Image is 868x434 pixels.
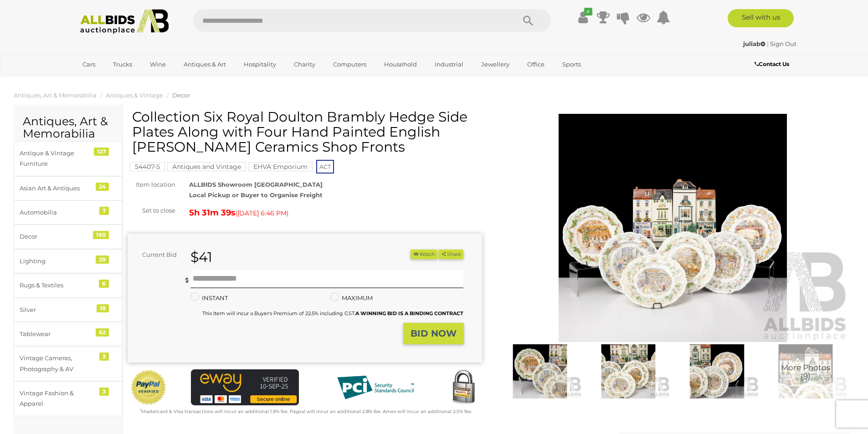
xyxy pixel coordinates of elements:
[781,364,830,381] span: More Photos (9)
[675,344,759,398] img: Collection Six Royal Doulton Brambly Hedge Side Plates Along with Four Hand Painted English Hazle...
[20,388,95,409] div: Vintage Fashion & Apparel
[191,369,299,405] img: eWAY Payment Gateway
[189,181,323,188] strong: ALLBIDS Showroom [GEOGRAPHIC_DATA]
[237,209,287,217] span: [DATE] 6:46 PM
[130,369,167,406] img: Official PayPal Seal
[96,328,109,337] div: 62
[75,9,174,34] img: Allbids.com.au
[728,9,794,27] a: Sell with us
[20,183,95,194] div: Asian Art & Antiques
[172,92,190,99] a: Decor
[20,256,95,266] div: Lighting
[20,329,95,339] div: Tablewear
[248,163,313,170] a: EHVA Emporium
[743,40,765,47] strong: juliab
[14,141,123,176] a: Antique & Vintage Furniture 127
[14,200,123,225] a: Automobilia 7
[189,208,236,218] strong: 5h 31m 39s
[355,310,463,317] b: A WINNING BID IS A BINDING CONTRACT
[20,305,95,315] div: Silver
[96,183,109,191] div: 24
[14,381,123,416] a: Vintage Fashion & Apparel 3
[248,162,313,171] mark: EHVA Emporium
[14,92,97,99] a: Antiques, Art & Memorabilia
[521,57,550,72] a: Office
[14,346,123,381] a: Vintage Cameras, Photography & AV 3
[327,57,372,72] a: Computers
[189,191,323,199] strong: Local Pickup or Buyer to Organise Freight
[107,57,138,72] a: Trucks
[20,148,95,169] div: Antique & Vintage Furniture
[167,162,246,171] mark: Antiques and Vintage
[20,353,95,374] div: Vintage Cameras, Photography & AV
[99,207,109,215] div: 7
[411,328,457,339] strong: BID NOW
[403,323,464,344] button: BID NOW
[132,109,480,154] h1: Collection Six Royal Doulton Brambly Hedge Side Plates Along with Four Hand Painted English [PERS...
[190,293,228,303] label: INSTANT
[770,40,796,47] a: Sign Out
[96,255,109,264] div: 29
[128,250,184,260] div: Current Bid
[14,298,123,322] a: Silver 18
[438,250,463,259] button: Share
[330,293,373,303] label: MAXIMUM
[144,57,172,72] a: Wine
[505,9,551,32] button: Search
[411,250,437,259] button: Watch
[77,57,101,72] a: Cars
[178,57,232,72] a: Antiques & Art
[93,231,109,239] div: 190
[764,344,847,398] img: Collection Six Royal Doulton Brambly Hedge Side Plates Along with Four Hand Painted English Hazle...
[20,207,95,218] div: Automobilia
[97,304,109,312] div: 18
[167,163,246,170] a: Antiques and Vintage
[586,344,670,398] img: Collection Six Royal Doulton Brambly Hedge Side Plates Along with Four Hand Painted English Hazle...
[411,250,437,259] li: Watch this item
[496,114,850,342] img: Collection Six Royal Doulton Brambly Hedge Side Plates Along with Four Hand Painted English Hazle...
[94,148,109,156] div: 127
[236,209,288,217] span: ( )
[238,57,282,72] a: Hospitality
[20,231,95,242] div: Decor
[755,59,791,69] a: Contact Us
[764,344,847,398] a: More Photos(9)
[576,9,590,26] a: ✔
[584,8,592,15] i: ✔
[288,57,321,72] a: Charity
[767,40,769,47] span: |
[130,163,165,170] a: 54407-5
[130,162,165,171] mark: 54407-5
[14,273,123,297] a: Rugs & Textiles 6
[429,57,469,72] a: Industrial
[99,388,109,396] div: 3
[140,408,472,414] small: Mastercard & Visa transactions will incur an additional 1.9% fee. Paypal will incur an additional...
[743,40,767,47] a: juliab
[755,61,789,67] b: Contact Us
[14,322,123,346] a: Tablewear 62
[106,92,163,99] a: Antiques & Vintage
[202,310,463,317] small: This Item will incur a Buyer's Premium of 22.5% including GST.
[556,57,587,72] a: Sports
[20,280,95,291] div: Rugs & Textiles
[99,352,109,361] div: 3
[445,369,482,406] img: Secured by Rapid SSL
[190,249,212,266] strong: $41
[316,160,334,174] span: ACT
[378,57,423,72] a: Household
[121,179,182,190] div: Item location
[475,57,515,72] a: Jewellery
[14,176,123,200] a: Asian Art & Antiques 24
[14,225,123,249] a: Decor 190
[14,249,123,273] a: Lighting 29
[121,205,182,216] div: Set to close
[99,280,109,288] div: 6
[77,72,153,87] a: [GEOGRAPHIC_DATA]
[23,115,113,140] h2: Antiques, Art & Memorabilia
[498,344,582,398] img: Collection Six Royal Doulton Brambly Hedge Side Plates Along with Four Hand Painted English Hazle...
[330,369,421,406] img: PCI DSS compliant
